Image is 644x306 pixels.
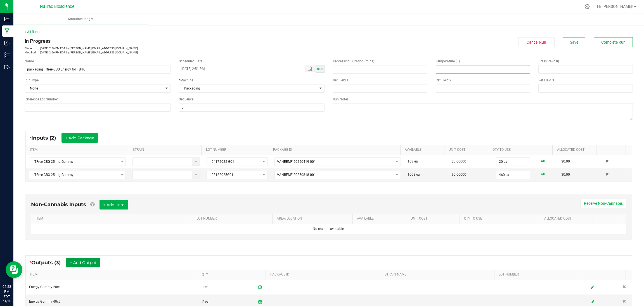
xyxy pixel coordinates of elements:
[35,216,190,221] a: ITEMSortable
[333,59,374,63] span: Processing Duration (mins)
[207,171,261,179] span: 08182025G01
[29,158,119,166] span: TFree CBG 25 mg Gummy
[598,216,618,221] a: Sortable
[25,97,58,101] span: Reference Lot Number
[436,78,451,82] span: Ref Field 2
[179,97,193,101] span: Sequence
[597,4,633,9] span: Hi, [PERSON_NAME]!
[25,50,40,55] span: Modified:
[13,13,148,25] a: Manufacturing
[273,148,398,152] a: PACKAGE IDSortable
[594,37,633,47] button: Complete Run
[580,199,626,208] button: Receive Non-Cannabis
[408,173,415,176] span: 1008
[493,148,550,152] a: QTY TO USESortable
[538,59,559,63] span: Pressure (psi)
[3,299,11,303] p: 08/26
[25,30,39,34] a: < All Runs
[584,272,624,277] a: Sortable
[557,148,594,152] a: Allocated CostSortable
[584,4,591,9] div: Manage settings
[333,78,349,82] span: Ref Field 1
[31,260,66,266] span: Outputs (3)
[25,46,40,50] span: Started:
[90,201,94,208] a: Add Non-Cannabis items that were also consumed in the run (e.g. gloves and packaging); Also add N...
[180,78,193,82] span: Machine
[4,52,10,58] inline-svg: Inventory
[408,159,413,163] span: 163
[414,159,418,163] span: ea
[29,171,119,179] span: TFree CBG 25 mg Gummy
[317,67,323,70] span: Now
[333,97,349,101] span: Run Notes
[277,216,351,221] a: AREA/LOCATIONSortable
[277,173,316,177] span: VANREMF-20250818-001
[61,133,98,143] button: + Add Package
[25,46,325,50] p: [DATE] 2:56 PM EDT by [PERSON_NAME][EMAIL_ADDRESS][DOMAIN_NAME]
[30,272,195,277] a: ITEMSortable
[31,224,626,234] td: No records available.
[206,148,267,152] a: LOT NUMBERSortable
[179,84,318,92] span: Packaging
[541,171,545,178] a: All
[436,59,460,63] span: Temperature (F)
[305,65,316,72] span: Toggle popup
[4,28,10,34] inline-svg: Manufacturing
[601,40,626,44] span: Complete Run
[100,200,128,210] button: + Add Item
[518,37,555,47] button: Cancel Run
[411,216,458,221] a: Unit CostSortable
[25,37,325,45] div: In Progress
[538,78,554,82] span: Ref Field 3
[277,160,316,164] span: VANREMF-20250419-001
[196,216,270,221] a: LOT NUMBERSortable
[527,40,546,44] span: Cancel Run
[29,157,126,166] span: NO DATA FOUND
[563,37,585,47] button: Save
[416,173,420,176] span: ea
[25,50,325,55] p: [DATE] 2:56 PM EDT by [PERSON_NAME][EMAIL_ADDRESS][DOMAIN_NAME]
[544,216,591,221] a: Allocated CostSortable
[464,216,538,221] a: QTY TO USESortable
[133,148,199,152] a: STRAINSortable
[26,280,199,295] td: Energy Gummy 20ct
[570,40,578,44] span: Save
[541,157,545,165] a: All
[270,272,378,277] a: PACKAGE IDSortable
[561,159,570,163] span: $0.00
[202,272,264,277] a: QTYSortable
[31,135,61,141] span: Inputs (2)
[452,159,466,163] span: $0.00000
[405,148,442,152] a: AVAILABLESortable
[40,4,74,9] span: NuTrac Bioscience
[4,64,10,70] inline-svg: Outbound
[13,17,148,22] span: Manufacturing
[202,283,209,291] span: 1 ea
[30,148,126,152] a: ITEMSortable
[3,284,11,299] p: 02:58 PM EDT
[357,216,404,221] a: AVAILABLESortable
[6,261,22,278] iframe: Resource center
[66,258,100,267] button: + Add Output
[25,59,34,63] span: Name
[601,148,624,152] a: Sortable
[452,173,466,176] span: $0.00000
[25,78,39,83] span: Run Type
[4,16,10,22] inline-svg: Analytics
[29,171,126,179] span: NO DATA FOUND
[179,59,202,63] span: Scheduled Date
[385,272,492,277] a: STRAIN NAMESortable
[179,65,299,72] input: Scheduled Datetime
[207,158,261,166] span: 04172025-G01
[499,272,578,277] a: LOT NUMBERSortable
[31,201,86,208] span: Non-Cannabis Inputs
[4,40,10,46] inline-svg: Inbound
[25,84,163,92] span: None
[561,173,570,176] span: $0.00
[449,148,486,152] a: Unit CostSortable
